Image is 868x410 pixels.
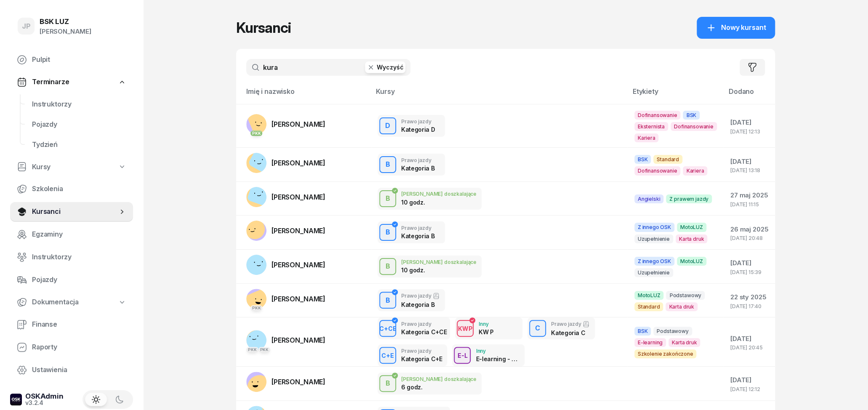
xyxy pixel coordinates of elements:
[379,156,396,173] button: B
[246,289,325,309] a: PKK[PERSON_NAME]
[653,327,692,335] span: Podstawowy
[730,292,768,303] div: 22 sty 2025
[246,372,325,392] a: [PERSON_NAME]
[401,383,445,391] div: 6 godz.
[32,77,69,88] span: Terminarze
[532,321,543,335] div: C
[272,295,325,303] span: [PERSON_NAME]
[25,393,64,400] div: OSKAdmin
[634,349,697,358] span: Szkolenie zakończone
[401,266,445,274] div: 10 godz.
[634,194,664,203] span: Angielski
[634,268,673,277] span: Uzupełnienie
[401,355,442,362] div: Kategoria C+E
[382,192,394,206] div: B
[10,360,133,380] a: Ustawienia
[683,166,707,175] span: Kariera
[32,274,126,285] span: Pojazdy
[379,292,396,309] button: B
[730,375,768,386] div: [DATE]
[666,302,697,311] span: Karta druk
[25,94,133,114] a: Instruktorzy
[666,291,704,300] span: Podstawowy
[401,165,434,172] div: Kategoria B
[379,375,396,392] button: B
[246,347,258,352] div: PKK
[677,257,706,266] span: MotoLUZ
[10,202,133,222] a: Kursanci
[401,157,434,163] div: Prawo jazdy
[379,224,396,241] button: B
[379,320,396,337] button: C+CE
[634,122,668,131] span: Eksternista
[683,111,700,120] span: BSK
[32,365,126,375] span: Ustawienia
[634,338,666,347] span: E-learning
[25,114,133,135] a: Pojazdy
[32,119,126,130] span: Pojazdy
[730,304,768,309] div: [DATE] 17:40
[246,114,325,134] a: PKK[PERSON_NAME]
[246,255,325,275] a: [PERSON_NAME]
[10,337,133,357] a: Raporty
[10,50,133,70] a: Pulpit
[382,225,394,240] div: B
[10,157,133,177] a: Kursy
[272,120,325,128] span: [PERSON_NAME]
[634,155,651,164] span: BSK
[40,26,91,37] div: [PERSON_NAME]
[272,378,325,386] span: [PERSON_NAME]
[730,156,768,167] div: [DATE]
[10,293,133,312] a: Dokumentacja
[379,258,396,275] button: B
[677,223,706,232] span: MotoLUZ
[401,225,434,231] div: Prawo jazdy
[634,291,664,300] span: MotoLUZ
[10,179,133,199] a: Szkolenia
[10,314,133,335] a: Finanse
[32,252,126,263] span: Instruktorzy
[634,302,663,311] span: Standard
[40,18,91,25] div: BSK LUZ
[32,206,118,217] span: Kursanci
[246,221,325,241] a: [PERSON_NAME]
[376,323,400,334] div: C+CE
[378,350,397,361] div: C+E
[634,166,681,175] span: Dofinansowanie
[479,321,494,327] div: Inny
[10,394,22,405] img: logo-xs-dark@2x.png
[382,376,394,391] div: B
[479,328,494,335] div: KW P
[455,323,476,334] div: KWP
[666,194,712,203] span: Z prawem jazdy
[25,135,133,155] a: Tydzień
[730,224,768,235] div: 26 maj 2025
[32,162,51,173] span: Kursy
[401,348,442,354] div: Prawo jazdy
[401,191,477,197] div: [PERSON_NAME] doszkalające
[32,139,126,150] span: Tydzień
[32,319,126,330] span: Finanse
[10,247,133,267] a: Instruktorzy
[401,376,477,382] div: [PERSON_NAME] doszkalające
[401,199,445,206] div: 10 godz.
[634,327,651,335] span: BSK
[379,190,396,207] button: B
[32,229,126,240] span: Egzaminy
[22,23,31,30] span: JP
[382,259,394,274] div: B
[401,232,434,240] div: Kategoria B
[250,305,263,311] div: PKK
[236,86,371,104] th: Imię i nazwisko
[401,293,439,299] div: Prawo jazdy
[730,168,768,173] div: [DATE] 13:18
[246,187,325,207] a: [PERSON_NAME]
[382,157,394,172] div: B
[379,347,396,364] button: C+E
[401,126,435,133] div: Kategoria D
[730,190,768,201] div: 27 maj 2025
[32,342,126,353] span: Raporty
[272,226,325,235] span: [PERSON_NAME]
[551,329,589,336] div: Kategoria C
[272,261,325,269] span: [PERSON_NAME]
